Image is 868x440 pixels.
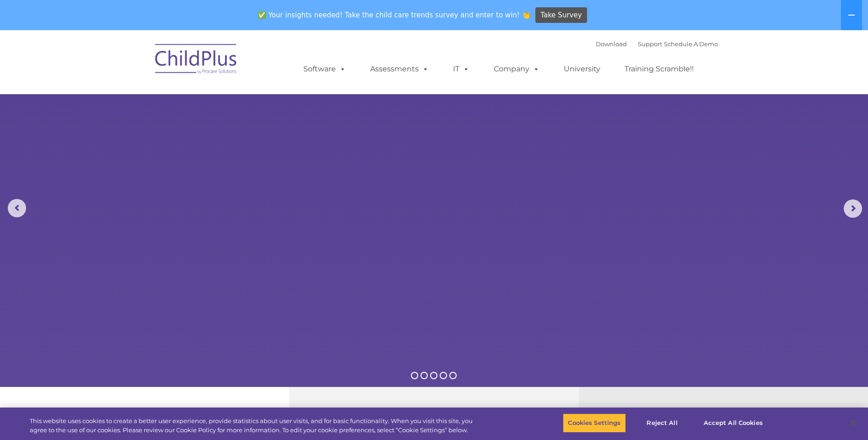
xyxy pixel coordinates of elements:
img: ChildPlus by Procare Solutions [151,38,242,83]
button: Accept All Cookies [699,413,768,433]
a: Take Survey [535,7,587,23]
a: Assessments [361,60,438,78]
button: Close [843,413,863,433]
a: Company [485,60,549,78]
a: IT [444,60,479,78]
div: This website uses cookies to create a better user experience, provide statistics about user visit... [30,417,477,435]
span: ✅ Your insights needed! Take the child care trends survey and enter to win! 👏 [254,6,534,24]
font: | [596,40,718,48]
a: Software [294,60,355,78]
span: Take Survey [540,7,582,23]
a: Download [596,40,627,48]
button: Reject All [634,413,691,433]
a: University [555,60,609,78]
button: Cookies Settings [563,413,625,433]
a: Training Scramble!! [615,60,703,78]
a: Support [638,40,662,48]
a: Schedule A Demo [664,40,718,48]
